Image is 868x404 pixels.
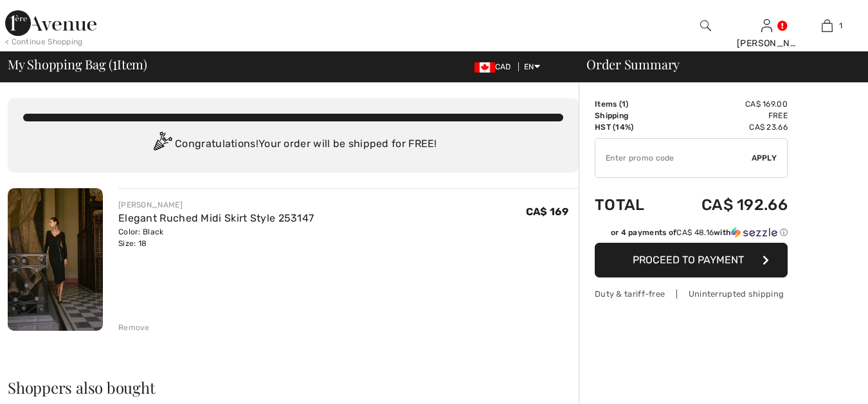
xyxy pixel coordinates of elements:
[571,58,860,71] div: Order Summary
[595,139,752,177] input: Promo code
[665,121,788,133] td: CA$ 23.66
[798,18,858,33] a: 1
[595,288,788,300] div: Duty & tariff-free | Uninterrupted shipping
[731,227,777,238] img: Sezzle
[633,254,744,266] span: Proceed to Payment
[475,62,516,71] span: CAD
[8,380,579,395] h2: Shoppers also bought
[665,110,788,121] td: Free
[526,206,568,218] span: CA$ 169
[118,212,314,224] a: Elegant Ruched Midi Skirt Style 253147
[665,183,788,227] td: CA$ 192.66
[752,152,777,164] span: Apply
[149,132,175,157] img: Congratulation2.svg
[700,18,711,33] img: search the website
[118,199,314,211] div: [PERSON_NAME]
[611,227,788,238] div: or 4 payments of with
[595,110,665,121] td: Shipping
[676,228,714,237] span: CA$ 48.16
[524,62,540,71] span: EN
[737,37,797,50] div: [PERSON_NAME]
[118,322,150,333] div: Remove
[761,19,772,31] a: Sign In
[839,20,842,31] span: 1
[113,55,117,71] span: 1
[5,10,96,36] img: 1ère Avenue
[475,62,495,73] img: Canadian Dollar
[622,100,626,109] span: 1
[8,188,103,331] img: Elegant Ruched Midi Skirt Style 253147
[595,98,665,110] td: Items ( )
[118,226,314,249] div: Color: Black Size: 18
[761,18,772,33] img: My Info
[595,121,665,133] td: HST (14%)
[822,18,833,33] img: My Bag
[665,98,788,110] td: CA$ 169.00
[8,58,147,71] span: My Shopping Bag ( Item)
[5,36,83,48] div: < Continue Shopping
[595,243,788,277] button: Proceed to Payment
[595,227,788,243] div: or 4 payments ofCA$ 48.16withSezzle Click to learn more about Sezzle
[595,183,665,227] td: Total
[23,132,563,157] div: Congratulations! Your order will be shipped for FREE!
